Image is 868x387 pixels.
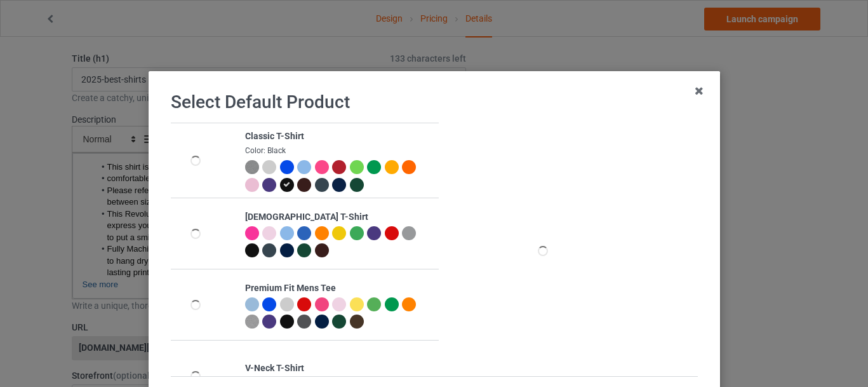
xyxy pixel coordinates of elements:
h1: Select Default Product [171,91,698,114]
img: heather_texture.png [244,315,258,329]
div: V-Neck T-Shirt [244,362,432,375]
div: Classic T-Shirt [244,130,432,143]
img: heather_texture.png [244,160,258,174]
div: Color: Black [244,146,432,156]
div: [DEMOGRAPHIC_DATA] T-Shirt [244,211,432,224]
div: Premium Fit Mens Tee [244,282,432,295]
